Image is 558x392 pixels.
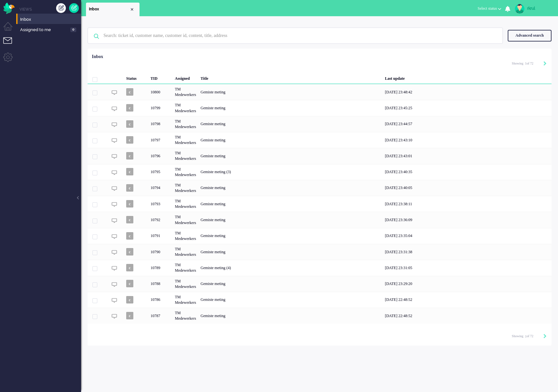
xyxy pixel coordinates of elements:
[543,61,547,67] div: Next
[382,244,552,260] div: [DATE] 23:31:38
[99,28,494,43] input: Search: ticket id, customer name, customer id, content, title, address
[126,168,133,175] span: c
[88,180,552,196] div: 10794
[512,58,547,68] div: Pagination
[173,84,198,100] div: TM Medewerkers
[88,100,552,116] div: 10799
[126,184,133,192] span: c
[382,308,552,324] div: [DATE] 22:48:52
[112,314,117,319] img: ic_chat_grey.svg
[126,264,133,271] span: c
[173,292,198,308] div: TM Medewerkers
[112,90,117,95] img: ic_chat_grey.svg
[173,164,198,180] div: TM Medewerkers
[126,200,133,208] span: c
[3,22,18,37] li: Dashboard menu
[126,232,133,240] span: c
[382,116,552,132] div: [DATE] 23:44:57
[148,71,173,84] div: TID
[148,148,173,164] div: 10796
[126,216,133,223] span: c
[3,53,18,67] li: Admin menu
[126,120,133,128] span: c
[148,100,173,116] div: 10799
[148,228,173,244] div: 10791
[88,244,552,260] div: 10790
[19,26,81,33] a: Assigned to me 0
[527,5,552,12] div: rkrul
[148,84,173,100] div: 10800
[88,132,552,148] div: 10797
[382,196,552,212] div: [DATE] 23:38:11
[92,53,103,60] div: Inbox
[382,148,552,164] div: [DATE] 23:43:01
[173,260,198,276] div: TM Medewerkers
[198,100,382,116] div: Gemiste meting
[69,3,79,13] a: Quick Ticket
[126,280,133,287] span: c
[112,218,117,223] img: ic_chat_grey.svg
[382,71,552,84] div: Last update
[88,212,552,228] div: 10792
[148,292,173,308] div: 10786
[112,186,117,191] img: ic_chat_grey.svg
[198,71,382,84] div: Title
[148,260,173,276] div: 10789
[19,6,81,12] li: Views
[173,212,198,228] div: TM Medewerkers
[382,276,552,292] div: [DATE] 23:29:20
[86,3,139,16] li: View
[148,132,173,148] div: 10797
[89,6,129,12] span: Inbox
[112,154,117,159] img: ic_chat_grey.svg
[148,196,173,212] div: 10793
[20,17,81,23] span: Inbox
[126,152,133,160] span: c
[112,122,117,127] img: ic_chat_grey.svg
[382,260,552,276] div: [DATE] 23:31:05
[148,180,173,196] div: 10794
[88,292,552,308] div: 10786
[382,100,552,116] div: [DATE] 23:45:25
[198,148,382,164] div: Gemiste meting
[198,84,382,100] div: Gemiste meting
[382,292,552,308] div: [DATE] 22:48:52
[112,298,117,303] img: ic_chat_grey.svg
[198,260,382,276] div: Gemiste meting (4)
[88,116,552,132] div: 10798
[112,202,117,207] img: ic_chat_grey.svg
[112,170,117,175] img: ic_chat_grey.svg
[508,30,552,41] div: Advanced search
[198,164,382,180] div: Gemiste meting (3)
[88,308,552,324] div: 10787
[126,312,133,319] span: c
[382,164,552,180] div: [DATE] 23:40:35
[198,276,382,292] div: Gemiste meting
[88,260,552,276] div: 10789
[112,106,117,112] img: ic_chat_grey.svg
[112,282,117,287] img: ic_chat_grey.svg
[198,244,382,260] div: Gemiste meting
[523,61,527,66] input: Page
[382,180,552,196] div: [DATE] 23:40:05
[126,296,133,303] span: c
[478,6,497,11] span: Select status
[173,180,198,196] div: TM Medewerkers
[173,276,198,292] div: TM Medewerkers
[126,88,133,96] span: c
[88,28,105,45] img: ic-search-icon.svg
[148,212,173,228] div: 10792
[88,228,552,244] div: 10791
[173,116,198,132] div: TM Medewerkers
[173,244,198,260] div: TM Medewerkers
[19,16,81,23] a: Inbox
[148,164,173,180] div: 10795
[198,212,382,228] div: Gemiste meting
[129,7,135,12] div: Close tab
[148,308,173,324] div: 10787
[474,2,505,16] li: Select status
[56,3,66,13] div: Create ticket
[198,292,382,308] div: Gemiste meting
[512,331,547,341] div: Pagination
[198,116,382,132] div: Gemiste meting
